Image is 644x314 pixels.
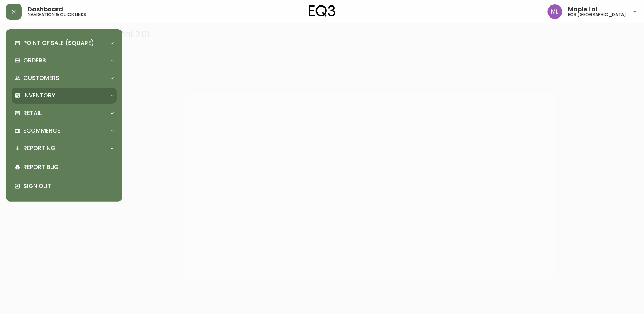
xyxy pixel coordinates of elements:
[23,144,55,152] p: Reporting
[12,88,117,104] div: Inventory
[23,163,114,171] p: Report Bug
[23,74,59,82] p: Customers
[28,7,63,12] span: Dashboard
[12,123,117,139] div: Ecommerce
[23,57,46,65] p: Orders
[23,109,42,117] p: Retail
[12,105,117,121] div: Retail
[568,7,598,12] span: Maple Lai
[12,35,117,51] div: Point of Sale (Square)
[12,70,117,86] div: Customers
[28,12,86,17] h5: navigation & quick links
[548,4,562,19] img: 61e28cffcf8cc9f4e300d877dd684943
[309,5,335,17] img: logo
[568,12,627,17] h5: eq3 [GEOGRAPHIC_DATA]
[12,53,117,69] div: Orders
[12,140,117,156] div: Reporting
[12,177,117,196] div: Sign Out
[23,127,60,135] p: Ecommerce
[23,92,55,100] p: Inventory
[12,158,117,177] div: Report Bug
[23,182,114,190] p: Sign Out
[23,39,94,47] p: Point of Sale (Square)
